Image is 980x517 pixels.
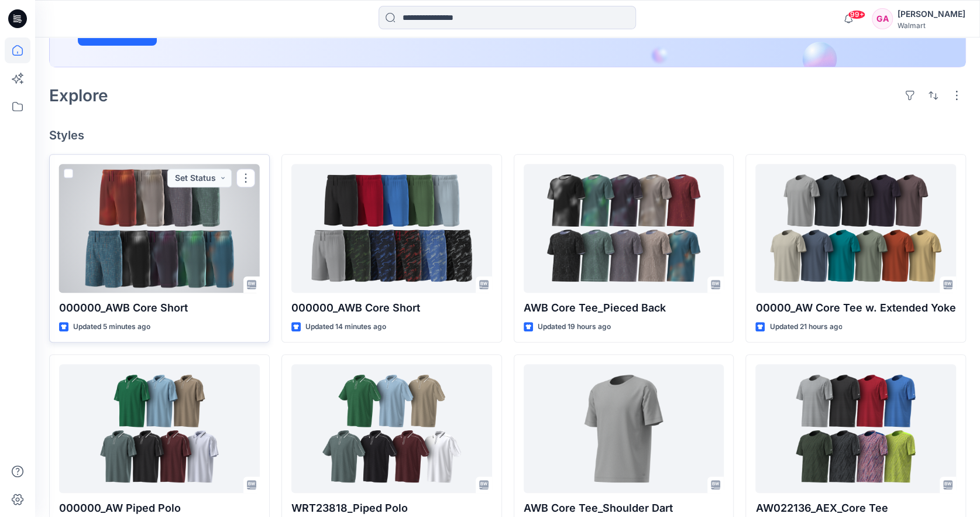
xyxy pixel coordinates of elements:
div: Walmart [898,21,965,30]
span: 99+ [848,10,865,19]
p: 000000_AW Piped Polo [59,500,260,516]
div: GA [872,8,893,29]
div: [PERSON_NAME] [898,7,965,21]
p: 00000_AW Core Tee w. Extended Yoke [755,300,956,316]
a: WRT23818_Piped Polo [291,364,492,493]
p: AWB Core Tee_Pieced Back [524,300,724,316]
a: 00000_AW Core Tee w. Extended Yoke [755,164,956,293]
a: AW022136_AEX_Core Tee [755,364,956,493]
p: WRT23818_Piped Polo [291,500,492,516]
p: Updated 19 hours ago [538,321,611,333]
p: 000000_AWB Core Short [291,300,492,316]
a: 000000_AWB Core Short [291,164,492,293]
a: 000000_AWB Core Short [59,164,260,293]
p: Updated 21 hours ago [769,321,842,333]
h2: Explore [49,86,108,105]
a: AWB Core Tee_Shoulder Dart [524,364,724,493]
p: Updated 14 minutes ago [305,321,386,333]
h4: Styles [49,128,966,142]
p: Updated 5 minutes ago [73,321,150,333]
p: 000000_AWB Core Short [59,300,260,316]
a: AWB Core Tee_Pieced Back [524,164,724,293]
p: AW022136_AEX_Core Tee [755,500,956,516]
p: AWB Core Tee_Shoulder Dart [524,500,724,516]
a: 000000_AW Piped Polo [59,364,260,493]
